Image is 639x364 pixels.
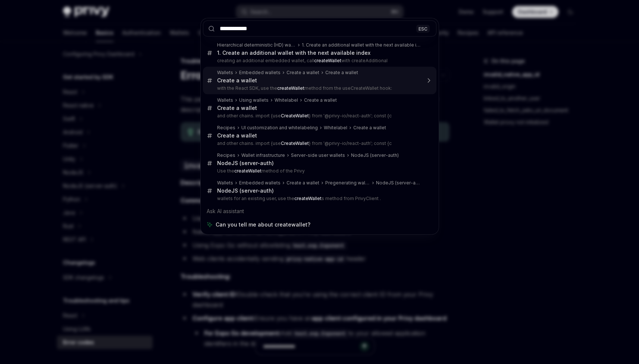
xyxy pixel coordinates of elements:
[217,160,274,167] div: NodeJS (server-auth)
[302,42,421,48] div: 1. Create an additional wallet with the next available index
[314,58,341,63] b: createWallet
[217,168,421,174] p: Use the method of the Privy
[241,152,285,158] div: Wallet infrastructure
[217,42,296,48] div: Hierarchical deterministic (HD) wallets
[351,152,399,158] div: NodeJS (server-auth)
[286,70,319,76] div: Create a wallet
[217,70,233,76] div: Wallets
[234,168,261,174] b: createWallet
[281,113,309,118] b: CreateWallet
[241,125,318,131] div: UI customization and whitelabeling
[217,113,421,119] p: and other chains. import {use } from '@privy-io/react-auth'; const {c
[304,97,337,103] div: Create a wallet
[281,140,309,146] b: CreateWallet
[217,187,274,194] div: NodeJS (server-auth)
[217,140,421,146] p: and other chains. import {use } from '@privy-io/react-auth'; const {c
[217,77,257,84] div: Create a wallet
[291,152,345,158] div: Server-side user wallets
[325,180,370,186] div: Pregenerating wallets
[294,196,322,201] b: createWallet
[277,85,304,91] b: createWallet
[324,125,347,131] div: Whitelabel
[286,180,319,186] div: Create a wallet
[217,180,233,186] div: Wallets
[217,58,421,64] p: creating an additional embedded wallet, call with createAdditional
[217,97,233,103] div: Wallets
[217,152,235,158] div: Recipes
[203,205,436,218] div: Ask AI assistant
[217,196,421,202] p: wallets for an existing user, use the s method from PrivyClient .
[239,97,269,103] div: Using wallets
[376,180,421,186] div: NodeJS (server-auth)
[275,97,298,103] div: Whitelabel
[217,125,235,131] div: Recipes
[217,132,257,139] div: Create a wallet
[217,85,421,91] p: with the React SDK, use the method from the useCreateWallet hook:
[216,221,310,228] span: Can you tell me about createwallet?
[239,180,281,186] div: Embedded wallets
[217,50,370,56] div: 1. Create an additional wallet with the next available index
[353,125,386,131] div: Create a wallet
[416,25,430,32] div: ESC
[239,70,281,76] div: Embedded wallets
[325,70,358,76] div: Create a wallet
[217,105,257,111] div: Create a wallet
